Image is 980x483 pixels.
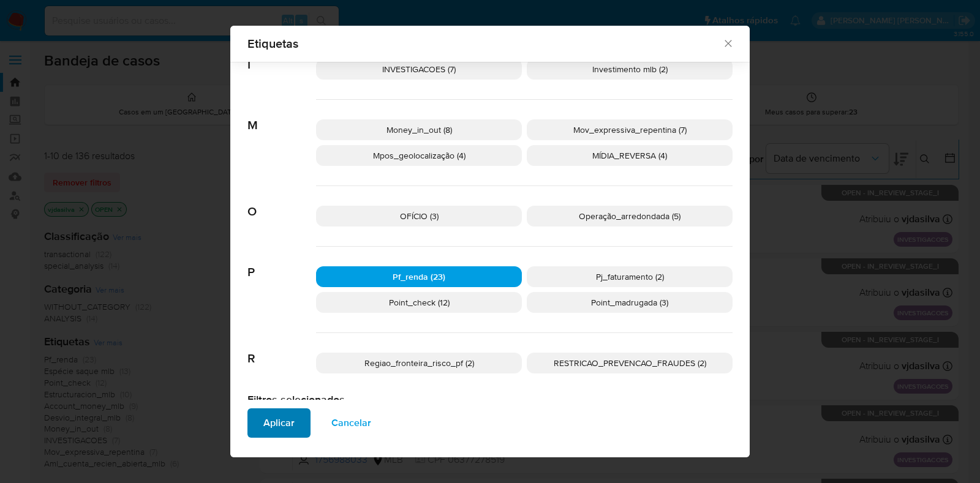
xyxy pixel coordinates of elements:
[247,100,316,133] span: M
[591,296,668,309] span: Point_madrugada (3)
[722,37,733,48] button: Fechar
[527,119,733,140] div: Mov_expressiva_repentina (7)
[315,408,387,438] button: Cancelar
[316,206,522,227] div: OFÍCIO (3)
[247,393,733,406] h2: Filtros selecionados
[527,145,733,166] div: MÍDIA_REVERSA (4)
[592,63,668,75] span: Investimento mlb (2)
[364,357,474,369] span: Regiao_fronteira_risco_pf (2)
[527,353,733,373] div: RESTRICAO_PREVENCAO_FRAUDES (2)
[389,296,450,309] span: Point_check (12)
[400,210,439,222] span: OFÍCIO (3)
[247,333,316,366] span: R
[579,210,680,222] span: Operação_arredondada (5)
[316,119,522,140] div: Money_in_out (8)
[316,292,522,313] div: Point_check (12)
[386,124,452,136] span: Money_in_out (8)
[316,59,522,80] div: INVESTIGACOES (7)
[316,145,522,166] div: Mpos_geolocalização (4)
[247,37,722,50] span: Etiquetas
[592,149,667,162] span: MÍDIA_REVERSA (4)
[554,357,706,369] span: RESTRICAO_PREVENCAO_FRAUDES (2)
[573,124,687,136] span: Mov_expressiva_repentina (7)
[316,266,522,287] div: Pf_renda (23)
[316,353,522,373] div: Regiao_fronteira_risco_pf (2)
[247,186,316,219] span: O
[382,63,456,75] span: INVESTIGACOES (7)
[373,149,466,162] span: Mpos_geolocalização (4)
[527,59,733,80] div: Investimento mlb (2)
[596,271,664,283] span: Pj_faturamento (2)
[331,410,371,436] span: Cancelar
[527,292,733,313] div: Point_madrugada (3)
[393,271,445,283] span: Pf_renda (23)
[247,408,311,438] button: Aplicar
[527,266,733,287] div: Pj_faturamento (2)
[247,247,316,280] span: P
[263,410,295,436] span: Aplicar
[527,206,733,227] div: Operação_arredondada (5)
